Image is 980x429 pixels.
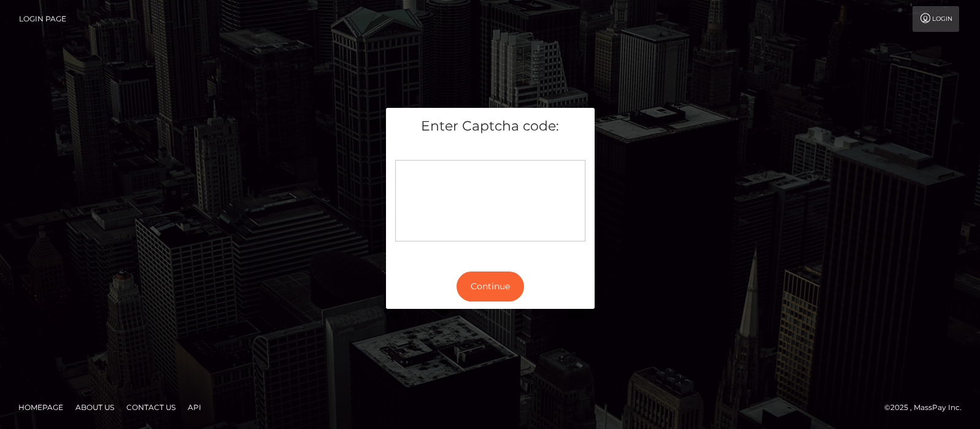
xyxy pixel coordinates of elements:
[14,398,68,417] a: Homepage
[19,6,66,32] a: Login Page
[395,117,585,136] h5: Enter Captcha code:
[71,398,119,417] a: About Us
[912,6,959,32] a: Login
[395,160,585,241] div: Captcha widget loading...
[122,398,180,417] a: Contact Us
[884,401,971,414] div: © 2025 , MassPay Inc.
[183,398,206,417] a: API
[457,271,524,302] button: Continue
